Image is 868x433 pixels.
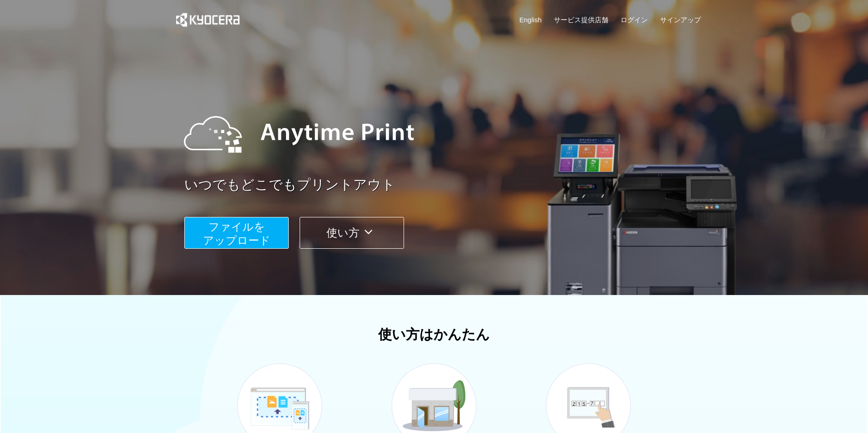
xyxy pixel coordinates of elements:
a: サービス提供店舗 [554,15,608,25]
a: ログイン [621,15,648,25]
a: English [519,15,542,25]
a: いつでもどこでもプリントアウト [184,175,706,195]
button: ファイルを​​アップロード [184,217,289,249]
span: ファイルを ​​アップロード [203,221,271,246]
a: サインアップ [660,15,701,25]
button: 使い方 [300,217,404,249]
